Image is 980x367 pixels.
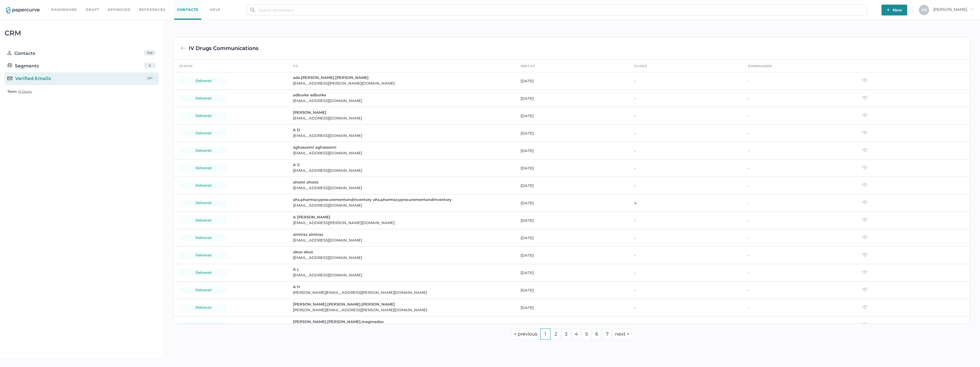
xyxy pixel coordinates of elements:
[293,184,514,191] div: [EMAIL_ADDRESS][DOMAIN_NAME]
[179,147,227,154] div: delivered
[179,112,227,119] div: delivered
[179,77,227,85] div: delivered
[511,329,540,339] a: Previous page
[86,7,99,13] a: Draft
[293,75,514,80] div: ada.[PERSON_NAME].[PERSON_NAME]
[742,142,856,159] td: -
[179,269,227,276] div: delivered
[628,159,742,177] td: -
[515,316,628,334] td: [DATE]
[139,7,166,13] a: References
[293,63,298,69] div: to
[7,63,39,69] div: Segments
[515,72,628,90] td: [DATE]
[293,110,514,115] div: [PERSON_NAME]
[628,177,742,194] td: -
[742,125,856,142] td: -
[293,145,514,149] div: aghassemi aghassemi
[179,63,193,69] div: status
[18,89,32,93] span: IV Drugs
[179,164,227,172] div: delivered
[7,50,35,57] div: Contacts
[179,286,227,294] div: delivered
[742,212,856,229] td: -
[541,329,550,339] a: Page 1 is your current page
[634,63,647,69] div: clicks
[293,149,514,156] div: [EMAIL_ADDRESS][DOMAIN_NAME]
[628,247,742,264] td: -
[862,305,868,309] img: eye-dark-gray.f4908118.svg
[7,51,11,55] img: person.20a629c4.svg
[862,200,868,204] img: eye-dark-gray.f4908118.svg
[862,131,868,135] img: eye-dark-gray.f4908118.svg
[628,299,742,316] td: -
[293,197,514,202] div: ahs.pharmacyprocurementandinventory ahs.pharmacyprocurementandinventory
[189,44,258,52] div: IV Drugs Communications
[515,177,628,194] td: [DATE]
[173,328,970,340] ul: Pagination
[515,107,628,125] td: [DATE]
[628,229,742,247] td: -
[742,229,856,247] td: -
[862,253,868,257] img: eye-dark-gray.f4908118.svg
[179,234,227,242] div: delivered
[887,8,890,11] img: plus-white.e19ec114.svg
[179,95,227,102] div: delivered
[293,132,514,139] div: [EMAIL_ADDRESS][DOMAIN_NAME]
[144,63,156,68] div: 4
[628,316,742,334] td: -
[293,284,514,289] div: A H
[748,63,772,69] div: downloads
[7,63,12,67] img: segments.b9481e3d.svg
[742,194,856,212] td: -
[293,254,514,261] div: [EMAIL_ADDRESS][DOMAIN_NAME]
[515,299,628,316] td: [DATE]
[515,247,628,264] td: [DATE]
[293,162,514,167] div: A G
[293,250,514,254] div: akuo akuo
[144,75,156,81] div: 201
[561,329,571,339] a: Page 3
[742,90,856,107] td: -
[881,5,907,15] button: New
[571,329,581,339] a: Page 4
[862,113,868,117] img: eye-dark-gray.f4908118.svg
[742,247,856,264] td: -
[293,115,514,121] div: [EMAIL_ADDRESS][DOMAIN_NAME]
[179,199,227,207] div: delivered
[179,217,227,224] div: delivered
[293,97,514,104] div: [EMAIL_ADDRESS][DOMAIN_NAME]
[179,252,227,259] div: delivered
[293,180,514,184] div: ahorst ahorst
[108,7,130,13] a: Approved
[247,5,867,15] input: Search Workspace
[293,167,514,174] div: [EMAIL_ADDRESS][DOMAIN_NAME]
[293,289,514,296] div: [PERSON_NAME][EMAIL_ADDRESS][PERSON_NAME][DOMAIN_NAME]
[970,7,974,11] i: arrow_right
[293,237,514,244] div: [EMAIL_ADDRESS][DOMAIN_NAME]
[862,235,868,239] img: eye-dark-gray.f4908118.svg
[250,8,255,12] img: search.bf03fe8b.svg
[628,194,742,212] td: 4
[515,229,628,247] td: [DATE]
[742,177,856,194] td: -
[742,299,856,316] td: -
[515,264,628,282] td: [DATE]
[742,107,856,125] td: -
[862,322,868,326] img: eye-dark-gray.f4908118.svg
[628,72,742,90] td: -
[179,304,227,311] div: delivered
[293,302,514,306] div: [PERSON_NAME].[PERSON_NAME].[PERSON_NAME]
[742,316,856,334] td: -
[293,306,514,313] div: [PERSON_NAME][EMAIL_ADDRESS][PERSON_NAME][DOMAIN_NAME]
[862,165,868,169] img: eye-dark-gray.f4908118.svg
[862,96,868,100] img: eye-dark-gray.f4908118.svg
[293,319,514,324] div: [PERSON_NAME].[PERSON_NAME].magmedov
[7,77,12,80] img: email-icon-black.c777dcea.svg
[515,159,628,177] td: [DATE]
[293,272,514,278] div: [EMAIL_ADDRESS][DOMAIN_NAME]
[887,5,902,15] span: New
[862,183,868,187] img: eye-dark-gray.f4908118.svg
[293,232,514,237] div: aimtiaz aimtiaz
[933,7,974,12] span: [PERSON_NAME]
